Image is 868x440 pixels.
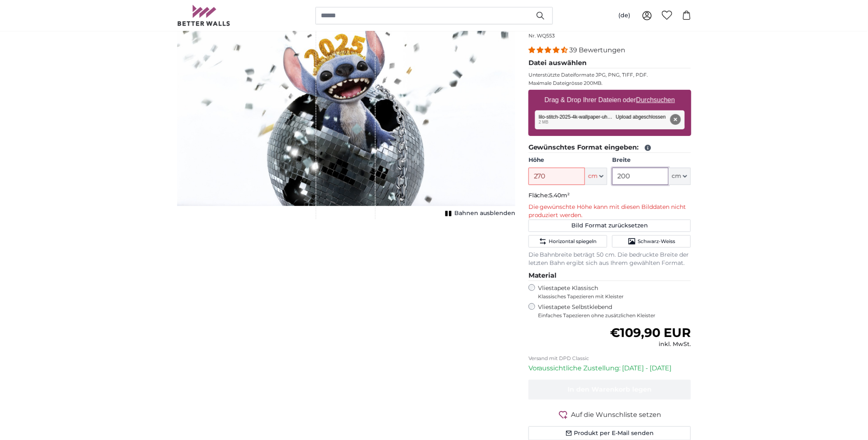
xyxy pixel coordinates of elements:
[588,172,598,180] span: cm
[529,58,691,68] legend: Datei auswählen
[529,203,691,220] p: Die gewünschte Höhe kann mit diesen Bilddaten nicht produziert werden.
[529,355,691,362] p: Versand mit DPD Classic
[672,172,681,180] span: cm
[669,168,691,185] button: cm
[610,325,691,340] span: €109,90 EUR
[570,46,626,54] span: 39 Bewertungen
[610,340,691,349] div: inkl. MwSt.
[529,192,691,200] p: Fläche:
[612,235,691,248] button: Schwarz-Weiss
[529,33,555,39] span: Nr. WQ553
[529,72,691,78] p: Unterstützte Dateiformate JPG, PNG, TIFF, PDF.
[529,220,691,232] button: Bild Format zurücksetzen
[571,410,662,420] span: Auf die Wunschliste setzen
[636,96,675,103] u: Durchsuchen
[177,16,515,219] div: 1 of 1
[550,192,570,199] span: 5.40m²
[538,312,691,319] span: Einfaches Tapezieren ohne zusätzlichen Kleister
[177,5,231,26] img: Betterwalls
[568,386,652,393] span: In den Warenkorb legen
[529,271,691,281] legend: Material
[529,143,691,153] legend: Gewünschtes Format eingeben:
[638,238,675,245] span: Schwarz-Weiss
[549,238,597,245] span: Horizontal spiegeln
[529,410,691,420] button: Auf die Wunschliste setzen
[454,209,515,218] span: Bahnen ausblenden
[538,303,691,319] label: Vliestapete Selbstklebend
[541,92,678,108] label: Drag & Drop Ihrer Dateien oder
[529,235,607,248] button: Horizontal spiegeln
[538,293,684,300] span: Klassisches Tapezieren mit Kleister
[538,284,684,300] label: Vliestapete Klassisch
[612,156,691,164] label: Breite
[443,208,515,219] button: Bahnen ausblenden
[529,251,691,267] p: Die Bahnbreite beträgt 50 cm. Die bedruckte Breite der letzten Bahn ergibt sich aus Ihrem gewählt...
[177,16,515,206] img: personalised-photo
[529,80,691,87] p: Maximale Dateigrösse 200MB.
[612,8,637,23] button: (de)
[585,168,607,185] button: cm
[529,363,691,373] p: Voraussichtliche Zustellung: [DATE] - [DATE]
[529,380,691,400] button: In den Warenkorb legen
[529,46,570,54] span: 4.36 stars
[529,156,607,164] label: Höhe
